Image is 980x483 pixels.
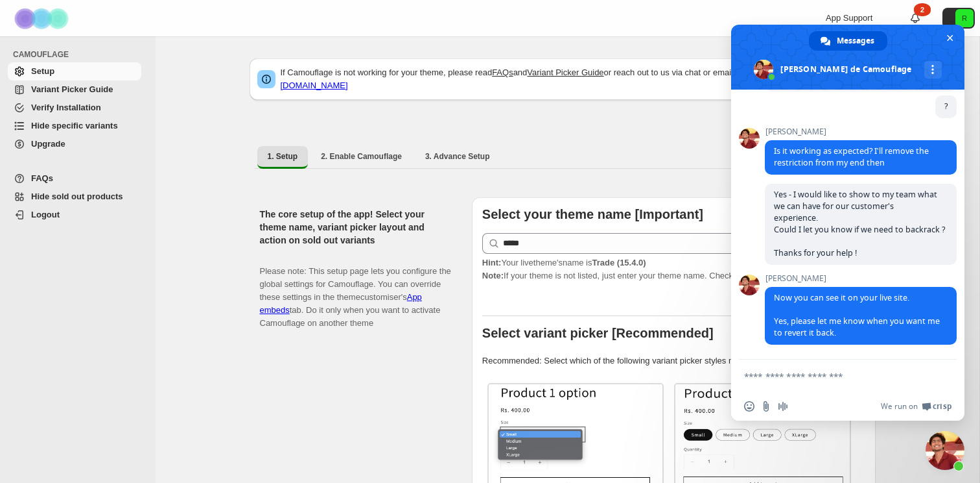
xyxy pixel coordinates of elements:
textarea: Entrez votre message... [744,371,923,382]
a: Variant Picker Guide [8,80,141,99]
text: R [962,14,967,22]
div: 2 [914,3,931,16]
a: Setup [8,62,141,80]
span: 3. Advance Setup [425,151,490,162]
div: Fermer le chat [926,431,964,470]
span: Crisp [933,401,951,412]
span: Hide specific variants [31,121,118,130]
a: Hide sold out products [8,188,141,206]
span: Now you can see it on your live site. Yes, please let me know when you want me to revert it back. [774,292,940,338]
span: Logout [31,210,60,219]
button: Avatar with initials R [942,8,975,29]
strong: Trade (15.4.0) [592,258,646,267]
strong: Note: [482,271,504,280]
p: If Camouflage is not working for your theme, please read and or reach out to us via chat or email: [281,66,868,92]
span: Insérer un emoji [744,401,754,412]
span: Fermer le chat [943,31,957,45]
span: Message audio [778,401,788,412]
a: Hide specific variants [8,117,141,135]
a: Logout [8,206,141,224]
strong: Hint: [482,258,502,267]
span: 2. Enable Camouflage [321,151,402,162]
span: Setup [31,66,54,76]
span: Messages [837,31,874,51]
span: App Support [826,13,872,23]
span: CAMOUFLAGE [13,49,146,60]
b: Select variant picker [Recommended] [482,326,714,340]
span: Yes - I would like to show to my team what we can have for our customer's experience. Could I let... [774,189,945,258]
a: We run onCrisp [881,401,951,412]
a: Variant Picker Guide [527,68,603,77]
a: FAQs [492,68,513,77]
span: FAQs [31,173,53,183]
div: Messages [809,31,887,51]
img: Camouflage [10,1,75,36]
a: 2 [909,12,922,25]
span: Avatar with initials R [955,9,974,27]
span: Your live theme's name is [482,258,646,267]
a: Verify Installation [8,99,141,117]
b: Select your theme name [Important] [482,207,703,221]
p: Recommended: Select which of the following variant picker styles match your theme. [482,354,865,367]
h2: The core setup of the app! Select your theme name, variant picker layout and action on sold out v... [260,208,451,247]
span: ? [944,101,948,112]
span: [PERSON_NAME] [765,274,957,283]
span: Verify Installation [31,103,101,112]
span: Upgrade [31,139,65,149]
span: Envoyer un fichier [761,401,771,412]
p: If your theme is not listed, just enter your theme name. Check to find your theme name. [482,256,865,282]
span: Variant Picker Guide [31,84,113,94]
span: [PERSON_NAME] [765,127,957,136]
span: Is it working as expected? I'll remove the restriction from my end then [774,145,929,168]
p: Please note: This setup page lets you configure the global settings for Camouflage. You can overr... [260,252,451,330]
a: FAQs [8,169,141,188]
span: 1. Setup [268,151,298,162]
span: Hide sold out products [31,192,123,201]
span: We run on [881,401,918,412]
div: Autres canaux [924,61,942,79]
a: Upgrade [8,135,141,153]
